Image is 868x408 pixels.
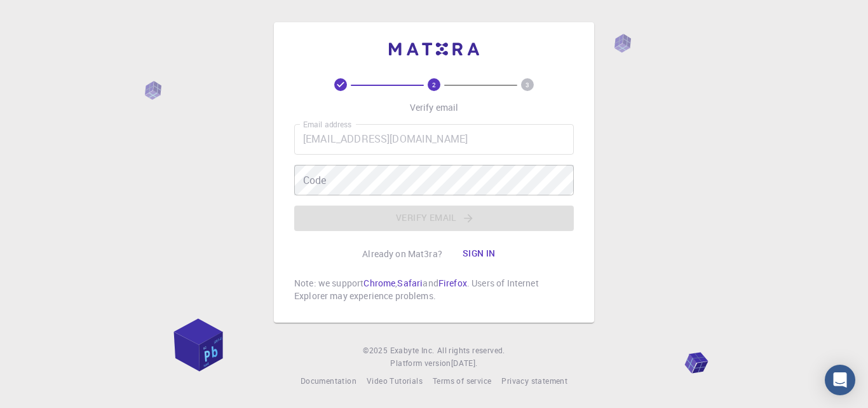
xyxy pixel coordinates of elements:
[363,344,390,357] span: © 2025
[437,344,505,357] span: All rights reserved.
[363,277,395,289] a: Chrome
[301,376,356,386] span: Documentation
[825,365,855,395] div: Open Intercom Messenger
[452,241,506,267] button: Sign in
[303,119,351,130] label: Email address
[526,80,529,89] text: 3
[432,80,436,89] text: 2
[362,248,442,260] p: Already on Mat3ra?
[367,375,423,388] a: Video Tutorials
[390,344,435,357] a: Exabyte Inc.
[501,375,567,388] a: Privacy statement
[390,357,451,370] span: Platform version
[438,277,467,289] a: Firefox
[451,357,478,370] a: [DATE].
[451,358,478,368] span: [DATE] .
[301,375,356,388] a: Documentation
[433,375,491,388] a: Terms of service
[410,101,459,114] p: Verify email
[294,277,574,302] p: Note: we support , and . Users of Internet Explorer may experience problems.
[501,376,567,386] span: Privacy statement
[433,376,491,386] span: Terms of service
[367,376,423,386] span: Video Tutorials
[390,345,435,355] span: Exabyte Inc.
[397,277,423,289] a: Safari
